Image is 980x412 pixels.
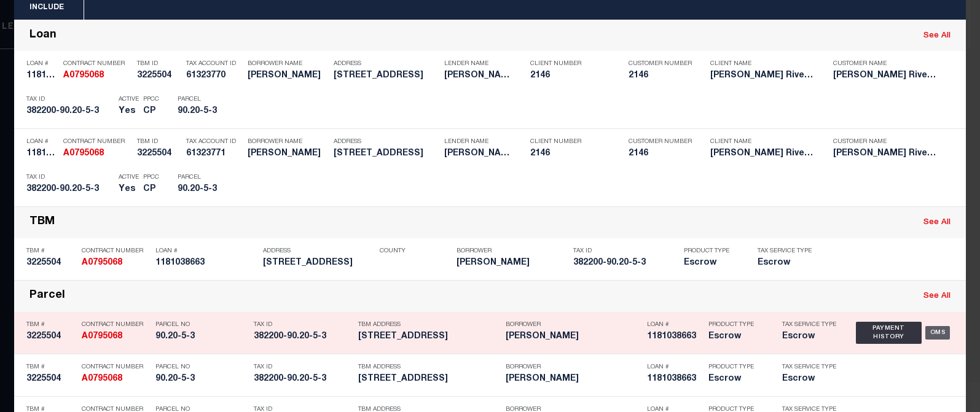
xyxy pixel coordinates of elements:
[856,322,922,344] div: Payment History
[647,374,702,384] h5: 1181038663
[782,363,837,371] p: Tax Service Type
[358,332,500,342] h5: 108 SENECA ST TROY NY 12180-6749
[82,321,149,328] p: Contract Number
[833,60,938,68] p: Customer Name
[82,375,122,383] strong: A0795068
[925,326,951,340] div: OMS
[63,149,104,158] strong: A0795068
[143,184,159,195] h5: CP
[334,60,438,68] p: Address
[137,149,180,159] h5: 3225504
[186,149,241,159] h5: 61323771
[444,60,512,68] p: Lender Name
[143,96,159,103] p: PPCC
[26,247,76,255] p: TBM #
[63,71,131,81] h5: A0795068
[29,289,65,303] div: Parcel
[26,332,76,342] h5: 3225504
[530,71,610,81] h5: 2146
[178,174,233,181] p: Parcel
[82,332,122,341] strong: A0795068
[457,258,567,268] h5: Lawrence Ryan
[530,138,610,146] p: Client Number
[358,321,500,328] p: TBM Address
[782,332,837,342] h5: Escrow
[629,60,692,68] p: Customer Number
[155,374,248,384] h5: 90.20-5-3
[26,184,112,195] h5: 382200-90.20-5-3
[155,363,248,371] p: Parcel No
[63,138,131,146] p: Contract Number
[444,71,512,81] h5: Hudson River Community Credit Union
[26,149,57,159] h5: 1181038663
[710,60,815,68] p: Client Name
[137,60,180,68] p: TBM ID
[155,258,257,268] h5: 1181038663
[758,258,819,268] h5: Escrow
[530,149,610,159] h5: 2146
[137,138,180,146] p: TBM ID
[629,138,692,146] p: Customer Number
[923,292,951,300] a: See All
[143,174,159,181] p: PPCC
[380,247,450,255] p: County
[334,71,438,81] h5: 108 Seneca St Troy NY 12180
[833,71,938,81] h5: Hudson River Community Credit Union
[684,258,739,268] h5: Escrow
[263,247,374,255] p: Address
[263,258,374,268] h5: 108 SENECA ST
[506,332,641,342] h5: Lawrence Ryan
[82,258,149,268] h5: A0795068
[573,247,678,255] p: Tax ID
[82,258,122,267] strong: A0795068
[155,321,248,328] p: Parcel No
[26,71,57,81] h5: 1181038663
[63,149,131,159] h5: A0795068
[710,138,815,146] p: Client Name
[833,149,938,159] h5: Hudson River Community Credit Union
[119,174,139,181] p: Active
[26,138,57,146] p: Loan #
[82,374,149,384] h5: A0795068
[119,96,139,103] p: Active
[708,332,764,342] h5: Escrow
[647,321,702,328] p: Loan #
[334,149,438,159] h5: 108 Seneca St Troy NY 12180
[923,219,951,227] a: See All
[155,332,248,342] h5: 90.20-5-3
[26,174,112,181] p: Tax ID
[178,184,233,195] h5: 90.20-5-3
[506,363,641,371] p: Borrower
[178,96,233,103] p: Parcel
[506,321,641,328] p: Borrower
[708,321,764,328] p: Product Type
[444,149,512,159] h5: Hudson River Community Credit Union
[444,138,512,146] p: Lender Name
[26,60,57,68] p: Loan #
[923,32,951,40] a: See All
[26,321,76,328] p: TBM #
[29,29,57,43] div: Loan
[254,363,352,371] p: Tax ID
[248,71,327,81] h5: LAWRENCE RYAN
[710,149,815,159] h5: Hudson River Community Credit Union
[186,138,241,146] p: Tax Account ID
[186,71,241,81] h5: 61323770
[63,71,104,80] strong: A0795068
[254,374,352,384] h5: 382200-90.20-5-3
[358,374,500,384] h5: 108 SENECA ST TROY NY 12180-6749
[155,247,257,255] p: Loan #
[178,106,233,117] h5: 90.20-5-3
[708,363,764,371] p: Product Type
[186,60,241,68] p: Tax Account ID
[26,363,76,371] p: TBM #
[573,258,678,268] h5: 382200-90.20-5-3
[26,374,76,384] h5: 3225504
[82,363,149,371] p: Contract Number
[334,138,438,146] p: Address
[137,71,180,81] h5: 3225504
[530,60,610,68] p: Client Number
[647,332,702,342] h5: 1181038663
[26,96,112,103] p: Tax ID
[26,106,112,117] h5: 382200-90.20-5-3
